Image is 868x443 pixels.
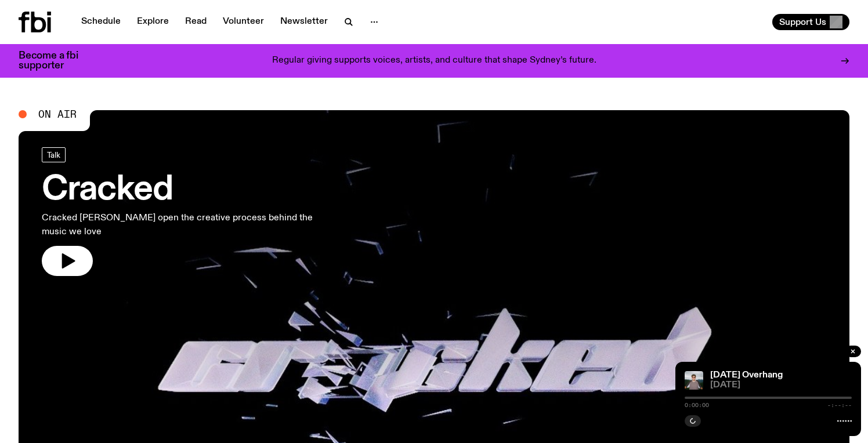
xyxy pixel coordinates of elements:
[42,211,339,239] p: Cracked [PERSON_NAME] open the creative process behind the music we love
[42,147,66,162] a: Talk
[273,14,335,30] a: Newsletter
[710,371,783,380] a: [DATE] Overhang
[42,174,339,206] h3: Cracked
[130,14,176,30] a: Explore
[216,14,271,30] a: Volunteer
[42,147,339,276] a: CrackedCracked [PERSON_NAME] open the creative process behind the music we love
[710,381,852,390] span: [DATE]
[827,402,852,408] span: -:--:--
[685,402,709,408] span: 0:00:00
[779,17,826,27] span: Support Us
[74,14,128,30] a: Schedule
[47,150,60,159] span: Talk
[178,14,214,30] a: Read
[272,56,596,66] p: Regular giving supports voices, artists, and culture that shape Sydney’s future.
[772,14,849,30] button: Support Us
[19,51,93,71] h3: Become a fbi supporter
[685,371,703,390] img: Harrie Hastings stands in front of cloud-covered sky and rolling hills. He's wearing sunglasses a...
[38,109,77,119] span: On Air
